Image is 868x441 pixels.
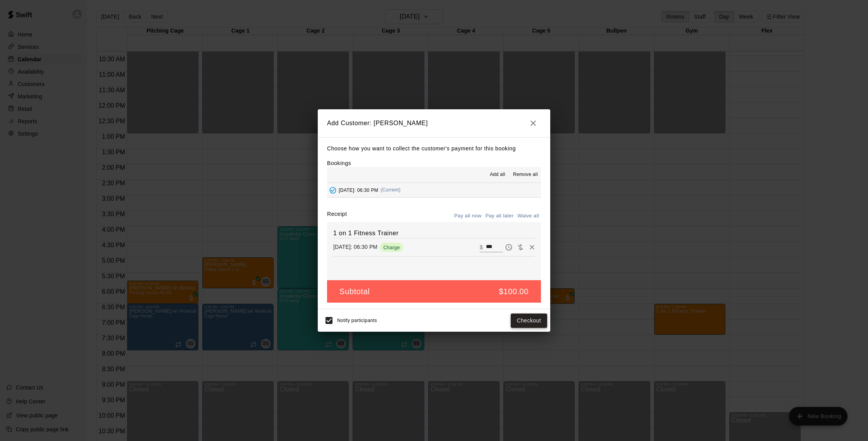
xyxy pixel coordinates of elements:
p: $ [480,243,483,251]
button: Checkout [511,314,547,328]
span: Notify participants [337,318,377,324]
span: Charge [380,245,403,250]
button: Add all [485,169,510,181]
span: Remove all [513,171,538,179]
h6: 1 on 1 Fitness Trainer [333,228,535,238]
span: [DATE]: 06:30 PM [339,187,378,193]
span: Add all [490,171,505,179]
p: [DATE]: 06:30 PM [333,243,377,251]
label: Receipt [327,210,347,222]
button: Added - Collect Payment[DATE]: 06:30 PM(Current) [327,183,541,197]
h2: Add Customer: [PERSON_NAME] [318,109,550,137]
p: Choose how you want to collect the customer's payment for this booking [327,144,541,153]
span: Waive payment [515,243,526,250]
button: Added - Collect Payment [327,184,339,196]
button: Pay all later [484,210,516,222]
span: Pay later [503,243,515,250]
button: Remove all [510,169,541,181]
label: Bookings [327,160,351,166]
span: (Current) [381,187,401,193]
button: Pay all now [452,210,484,222]
h5: $100.00 [499,286,529,297]
h5: Subtotal [339,286,370,297]
button: Waive all [515,210,541,222]
button: Remove [526,241,538,253]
